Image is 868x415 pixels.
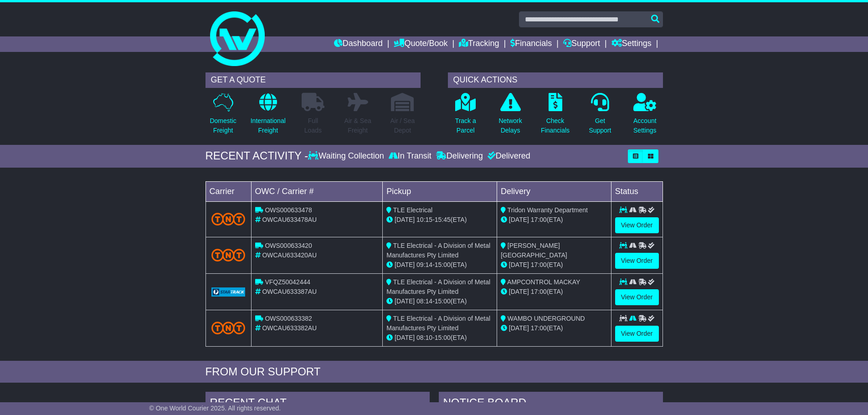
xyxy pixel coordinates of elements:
[211,249,246,261] img: TNT_Domestic.png
[205,365,663,379] div: FROM OUR SUPPORT
[531,261,547,268] span: 17:00
[416,297,432,305] span: 08:14
[393,206,432,214] span: TLE Electrical
[633,92,657,140] a: AccountSettings
[265,315,312,322] span: OWS000633382
[211,287,246,297] img: GetCarrierServiceLogo
[510,36,552,52] a: Financials
[210,116,236,135] p: Domestic Freight
[455,92,477,140] a: Track aParcel
[250,92,286,140] a: InternationalFreight
[209,92,236,140] a: DomesticFreight
[416,261,432,268] span: 09:14
[251,181,383,201] td: OWC / Carrier #
[386,260,493,270] div: - (ETA)
[485,151,530,161] div: Delivered
[395,216,415,223] span: [DATE]
[262,251,317,259] span: OWCAU633420AU
[531,324,547,332] span: 17:00
[394,36,447,52] a: Quote/Book
[501,242,567,259] span: [PERSON_NAME] [GEOGRAPHIC_DATA]
[633,116,657,135] p: Account Settings
[448,72,663,88] div: QUICK ACTIONS
[507,278,580,286] span: AMPCONTROL MACKAY
[262,288,317,295] span: OWCAU633387AU
[265,278,310,286] span: VFQZ50042444
[589,116,611,135] p: Get Support
[386,151,434,161] div: In Transit
[386,242,490,259] span: TLE Electrical - A Division of Metal Manufactures Pty Limited
[497,181,611,201] td: Delivery
[615,253,659,269] a: View Order
[501,323,607,333] div: (ETA)
[395,297,415,305] span: [DATE]
[455,116,476,135] p: Track a Parcel
[435,216,451,223] span: 15:45
[498,92,522,140] a: NetworkDelays
[386,297,493,306] div: - (ETA)
[563,36,600,52] a: Support
[588,92,611,140] a: GetSupport
[386,278,490,295] span: TLE Electrical - A Division of Metal Manufactures Pty Limited
[501,215,607,225] div: (ETA)
[205,181,251,201] td: Carrier
[334,36,383,52] a: Dashboard
[459,36,499,52] a: Tracking
[390,116,415,135] p: Air / Sea Depot
[205,149,308,163] div: RECENT ACTIVITY -
[434,151,485,161] div: Delivering
[498,116,522,135] p: Network Delays
[205,72,421,88] div: GET A QUOTE
[395,334,415,341] span: [DATE]
[501,260,607,270] div: (ETA)
[531,216,547,223] span: 17:00
[262,216,317,223] span: OWCAU633478AU
[251,116,286,135] p: International Freight
[395,261,415,268] span: [DATE]
[540,92,570,140] a: CheckFinancials
[501,287,607,297] div: (ETA)
[509,288,529,295] span: [DATE]
[302,116,324,135] p: Full Loads
[149,405,281,412] span: © One World Courier 2025. All rights reserved.
[611,181,663,201] td: Status
[531,288,547,295] span: 17:00
[508,206,588,214] span: Tridon Warranty Department
[435,261,451,268] span: 15:00
[308,151,386,161] div: Waiting Collection
[416,334,432,341] span: 08:10
[611,36,652,52] a: Settings
[435,297,451,305] span: 15:00
[211,322,246,334] img: TNT_Domestic.png
[615,217,659,233] a: View Order
[386,315,490,332] span: TLE Electrical - A Division of Metal Manufactures Pty Limited
[509,216,529,223] span: [DATE]
[508,315,585,322] span: WAMBO UNDERGROUND
[211,213,246,225] img: TNT_Domestic.png
[265,206,312,214] span: OWS000633478
[265,242,312,249] span: OWS000633420
[386,215,493,225] div: - (ETA)
[509,324,529,332] span: [DATE]
[386,333,493,343] div: - (ETA)
[416,216,432,223] span: 10:15
[615,326,659,342] a: View Order
[541,116,570,135] p: Check Financials
[383,181,497,201] td: Pickup
[262,324,317,332] span: OWCAU633382AU
[615,289,659,305] a: View Order
[435,334,451,341] span: 15:00
[344,116,371,135] p: Air & Sea Freight
[509,261,529,268] span: [DATE]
